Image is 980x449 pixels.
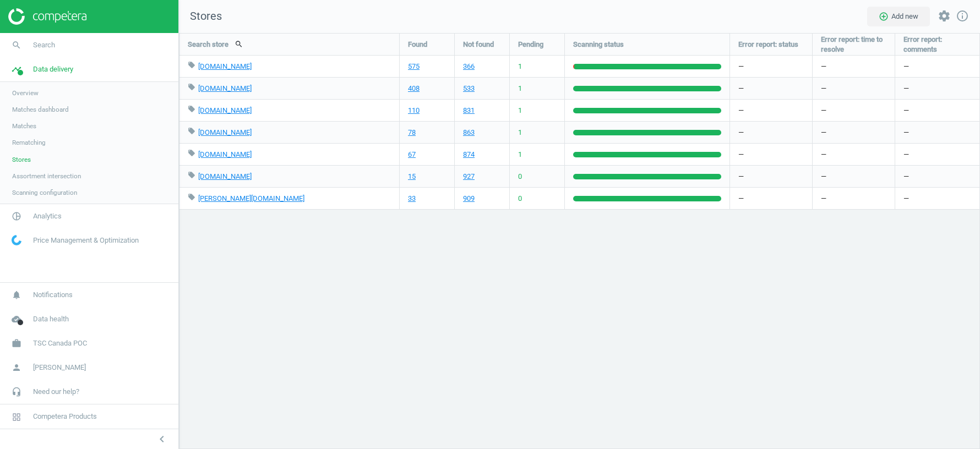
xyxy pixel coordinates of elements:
[33,236,139,245] span: Price Management & Optimization
[188,193,195,201] i: local_offer
[12,138,46,147] span: Rematching
[148,432,176,446] button: chevron_left
[879,12,889,21] i: add_circle_outline
[903,35,972,54] span: Error report: comments
[956,9,969,23] i: info_outline
[198,62,252,70] a: [DOMAIN_NAME]
[408,150,416,160] a: 67
[33,387,79,397] span: Need our help?
[821,62,826,72] span: —
[198,194,304,202] a: [PERSON_NAME][DOMAIN_NAME]
[33,290,73,300] span: Notifications
[821,194,826,204] span: —
[188,127,195,135] i: local_offer
[188,105,195,113] i: local_offer
[408,40,427,50] span: Found
[867,7,930,26] button: add_circle_outlineAdd new
[938,9,951,23] i: settings
[463,84,475,94] a: 533
[33,412,97,421] span: Competera Products
[730,122,812,143] div: —
[12,89,39,97] span: Overview
[730,78,812,99] div: —
[895,188,980,209] div: —
[408,128,416,138] a: 78
[12,122,36,130] span: Matches
[821,128,826,138] span: —
[463,172,475,182] a: 927
[933,4,956,28] button: settings
[895,122,980,143] div: —
[33,363,86,373] span: [PERSON_NAME]
[738,40,798,50] span: Error report: status
[895,56,980,77] div: —
[821,172,826,182] span: —
[573,40,624,50] span: Scanning status
[6,381,27,402] i: headset_mic
[895,100,980,121] div: —
[33,314,69,324] span: Data health
[463,40,494,50] span: Not found
[408,84,420,94] a: 408
[33,40,55,50] span: Search
[12,235,21,245] img: wGWNvw8QSZomAAAAABJRU5ErkJggg==
[518,40,543,50] span: Pending
[33,64,73,74] span: Data delivery
[188,61,195,69] i: local_offer
[895,144,980,165] div: —
[6,59,27,80] i: timeline
[518,172,522,182] span: 0
[198,106,252,114] a: [DOMAIN_NAME]
[821,106,826,116] span: —
[188,171,195,179] i: local_offer
[33,211,62,221] span: Analytics
[895,78,980,99] div: —
[518,106,522,116] span: 1
[179,9,222,24] span: Stores
[179,34,399,55] div: Search store
[408,172,416,182] a: 15
[730,56,812,77] div: —
[518,150,522,160] span: 1
[8,8,86,25] img: ajHJNr6hYgQAAAAASUVORK5CYII=
[198,84,252,92] a: [DOMAIN_NAME]
[518,84,522,94] span: 1
[6,333,27,354] i: work
[463,106,475,116] a: 831
[895,166,980,187] div: —
[463,194,475,204] a: 909
[198,150,252,158] a: [DOMAIN_NAME]
[12,172,81,180] span: Assortment intersection
[6,309,27,330] i: cloud_done
[730,188,812,209] div: —
[821,150,826,160] span: —
[463,62,475,72] a: 366
[12,188,77,197] span: Scanning configuration
[730,166,812,187] div: —
[821,84,826,94] span: —
[730,144,812,165] div: —
[408,106,420,116] a: 110
[821,35,886,54] span: Error report: time to resolve
[408,194,416,204] a: 33
[155,432,168,446] i: chevron_left
[730,100,812,121] div: —
[198,172,252,180] a: [DOMAIN_NAME]
[188,83,195,91] i: local_offer
[518,128,522,138] span: 1
[518,194,522,204] span: 0
[518,62,522,72] span: 1
[6,206,27,227] i: pie_chart_outlined
[12,105,69,114] span: Matches dashboard
[198,128,252,136] a: [DOMAIN_NAME]
[228,35,249,53] button: search
[12,155,31,164] span: Stores
[6,284,27,305] i: notifications
[463,150,475,160] a: 874
[188,149,195,157] i: local_offer
[956,9,969,24] a: info_outline
[6,357,27,378] i: person
[6,35,27,56] i: search
[408,62,420,72] a: 575
[463,128,475,138] a: 863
